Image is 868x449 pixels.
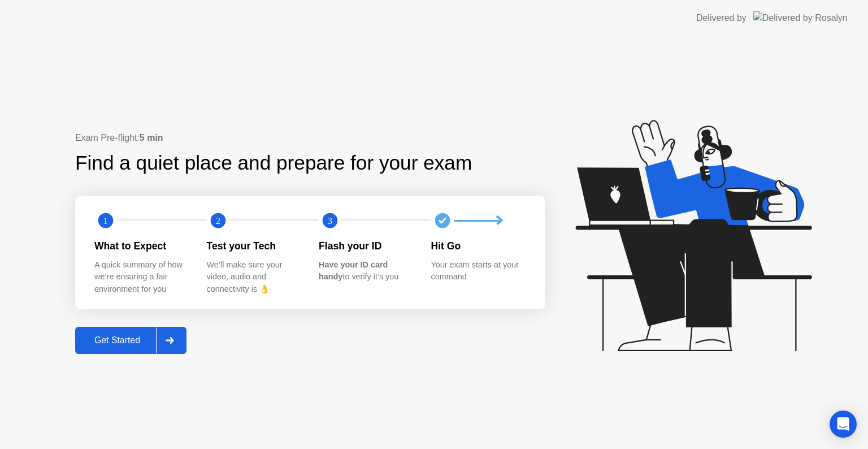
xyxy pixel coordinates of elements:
div: Exam Pre-flight: [75,131,545,145]
text: 3 [328,215,332,226]
div: Open Intercom Messenger [830,411,857,438]
img: Delivered by Rosalyn [753,11,848,24]
div: Hit Go [431,239,526,253]
div: A quick summary of how we’re ensuring a fair environment for you [94,259,189,296]
div: Your exam starts at your command [431,259,526,283]
text: 2 [215,215,220,226]
div: What to Expect [94,239,189,253]
div: Find a quiet place and prepare for your exam [75,148,474,178]
text: 1 [103,215,108,226]
b: 5 min [140,133,163,143]
button: Get Started [75,327,186,354]
div: to verify it’s you [319,259,413,283]
div: Flash your ID [319,239,413,253]
div: Delivered by [696,11,747,25]
div: We’ll make sure your video, audio and connectivity is 👌 [207,259,301,296]
div: Test your Tech [207,239,301,253]
b: Have your ID card handy [319,260,388,282]
div: Get Started [79,335,156,346]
